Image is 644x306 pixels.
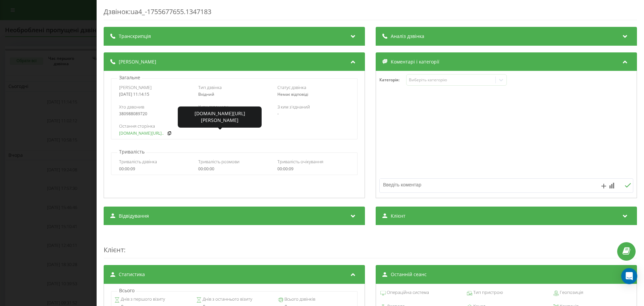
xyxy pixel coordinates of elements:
span: Коментарі і категорії [391,58,439,65]
span: Операційна система [386,289,429,296]
span: З ким з'єднаний [277,104,310,110]
span: Тривалість дзвінка [119,159,157,165]
p: Загальне [117,74,142,81]
div: : [104,232,637,258]
span: Остання сторінка [119,123,155,129]
div: 00:00:09 [119,167,191,171]
div: 380988089720 [119,112,191,116]
span: [PERSON_NAME] [119,84,152,90]
div: Open Intercom Messenger [621,268,637,284]
span: Статус дзвінка [277,84,306,90]
span: Днів з першого візиту [120,296,165,303]
span: Немає відповіді [277,91,308,97]
div: Виберіть категорію [409,77,493,83]
span: Днів з останнього візиту [202,296,252,303]
span: Останній сеанс [391,271,427,278]
span: Куди дзвонили [198,104,228,110]
span: Тип пристрою [472,289,503,296]
span: Клієнт [391,213,406,219]
span: Хто дзвонив [119,104,144,110]
span: Вхідний [198,91,214,97]
span: Тип дзвінка [198,84,222,90]
span: Аналіз дзвінка [391,33,424,40]
span: Транскрипція [119,33,151,40]
span: Статистика [119,271,145,278]
span: Відвідування [119,213,149,219]
div: [DOMAIN_NAME][URL][PERSON_NAME] [182,110,257,124]
span: Тривалість очікування [277,159,323,165]
span: [PERSON_NAME] [119,58,156,65]
a: [DOMAIN_NAME][URL].. [119,131,164,136]
div: 00:00:09 [277,167,350,171]
span: Тривалість розмови [198,159,239,165]
div: 00:00:00 [198,167,270,171]
p: Всього [117,287,136,294]
div: Дзвінок : ua4_-1755677655.1347183 [104,7,637,20]
span: Геопозиція [559,289,583,296]
span: Всього дзвінків [283,296,315,303]
h4: Категорія : [379,78,406,82]
div: [DATE] 11:14:15 [119,92,191,97]
p: Тривалість [117,148,146,155]
div: - [277,112,350,116]
span: Клієнт [104,245,124,254]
